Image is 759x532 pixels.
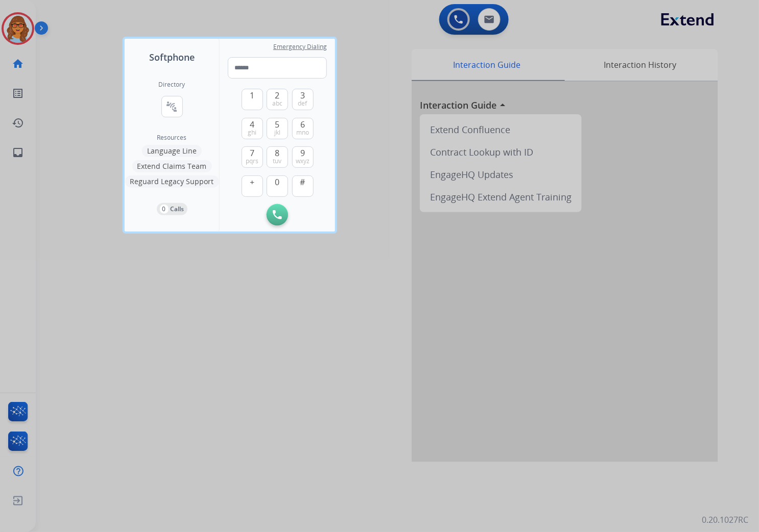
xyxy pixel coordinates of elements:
[250,147,254,159] span: 7
[242,118,263,139] button: 4ghi
[242,146,263,168] button: 7pqrs
[292,89,314,110] button: 3def
[273,210,282,219] img: call-button
[157,203,187,215] button: 0Calls
[275,176,280,188] span: 0
[248,129,256,137] span: ghi
[300,176,305,188] span: #
[250,176,254,188] span: +
[171,205,184,214] p: Calls
[157,134,187,142] span: Resources
[159,81,185,89] h2: Directory
[300,89,305,102] span: 3
[273,43,327,51] span: Emergency Dialing
[267,89,288,110] button: 2abc
[267,118,288,139] button: 5jkl
[142,145,202,157] button: Language Line
[275,118,280,131] span: 5
[292,146,314,168] button: 9wxyz
[296,157,310,165] span: wxyz
[298,99,307,108] span: def
[242,175,263,197] button: +
[242,89,263,110] button: 1
[149,50,195,64] span: Softphone
[296,129,309,137] span: mno
[275,89,280,102] span: 2
[300,147,305,159] span: 9
[166,100,178,113] mat-icon: connect_without_contact
[300,118,305,131] span: 6
[274,129,280,137] span: jkl
[292,118,314,139] button: 6mno
[275,147,280,159] span: 8
[250,118,254,131] span: 4
[272,99,282,108] span: abc
[702,514,749,526] p: 0.20.1027RC
[267,146,288,168] button: 8tuv
[267,175,288,197] button: 0
[125,175,219,188] button: Reguard Legacy Support
[160,205,169,214] p: 0
[292,175,314,197] button: #
[132,160,212,172] button: Extend Claims Team
[246,157,258,165] span: pqrs
[273,157,282,165] span: tuv
[250,89,254,102] span: 1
